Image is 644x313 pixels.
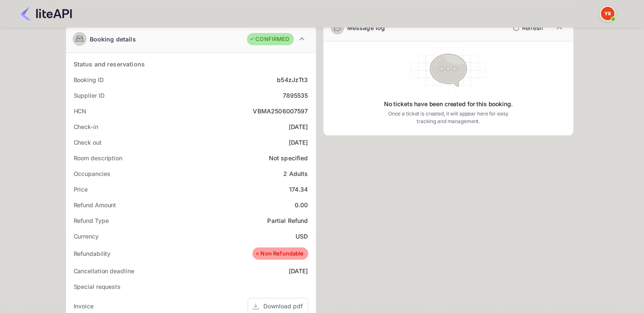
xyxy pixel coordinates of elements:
[74,169,111,178] div: Occupancies
[254,250,304,258] div: Non Refundable
[381,110,515,125] p: Once a ticket is created, it will appear here for easy tracking and management.
[90,35,136,44] div: Booking details
[74,249,111,258] div: Refundability
[283,169,308,178] div: 2 Adults
[74,91,105,100] div: Supplier ID
[19,7,72,20] img: LiteAPI Logo
[522,23,543,32] p: Refresh
[289,266,308,275] div: [DATE]
[347,23,385,32] div: Message log
[601,7,614,20] img: Yandex Support
[74,266,134,275] div: Cancellation deadline
[269,154,308,162] div: Not specified
[263,302,303,310] div: Download pdf
[384,100,513,108] p: No tickets have been created for this booking.
[74,138,102,147] div: Check out
[74,122,98,131] div: Check-in
[289,185,308,194] div: 174.34
[277,75,308,84] div: b54zJzTt3
[289,122,308,131] div: [DATE]
[74,154,122,162] div: Room description
[249,35,289,44] div: CONFIRMED
[282,91,308,100] div: 7895535
[74,302,94,310] div: Invoice
[296,232,308,241] div: USD
[289,138,308,147] div: [DATE]
[74,185,88,194] div: Price
[295,200,308,209] div: 0.00
[74,75,104,84] div: Booking ID
[253,107,308,115] div: VBMA2506007597
[74,232,99,241] div: Currency
[508,21,546,35] button: Refresh
[267,216,308,225] div: Partial Refund
[74,60,145,69] div: Status and reservations
[74,107,87,115] div: HCN
[74,200,116,209] div: Refund Amount
[74,216,109,225] div: Refund Type
[74,282,121,291] div: Special requests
